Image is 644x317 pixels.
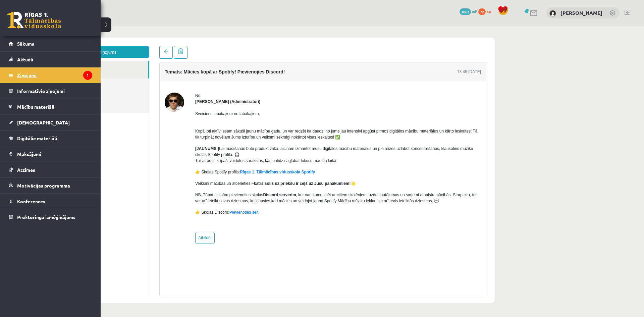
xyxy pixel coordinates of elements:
span: 3063 [460,8,471,15]
strong: Discord serverim [236,167,269,171]
a: Rīgas 1. Tālmācības vidusskola Spotify [213,144,288,149]
p: 👉 Skolas Spotify profils: [168,143,454,149]
img: Ivo Čapiņš [138,67,157,86]
a: Konferences [9,194,92,209]
span: Mācību materiāli [17,104,54,110]
a: Proktoringa izmēģinājums [9,209,92,225]
a: Digitālie materiāli [9,130,92,146]
p: Sveiciens labākajiem no labākajiem, [168,85,454,91]
strong: katrs solis uz priekšu ir ceļš uz Jūsu panākumiem! [227,155,324,160]
div: 13:45 [DATE] [430,43,454,49]
strong: [JAUNUMS!] [168,120,192,125]
a: Maksājumi [9,146,92,162]
p: Lai mācīšanās būtu produktīvāka, aicinām izmantot mūsu digitālos mācību materiālus un pie reizes ... [168,120,454,138]
a: Motivācijas programma [9,178,92,193]
span: Motivācijas programma [17,182,70,189]
span: 72 [478,8,486,15]
a: Pievienoties šeit [203,184,232,189]
span: Konferences [17,198,45,204]
p: Kopā ļoti aktīvi esam sākuši jaunu mācību gadu, un var redzēt ka daudzi no jums jau intensīvi apg... [168,96,454,114]
p: Veiksmi mācībās un atcerieties – 🌟 [168,155,454,161]
a: [DEMOGRAPHIC_DATA] [9,115,92,130]
span: Sākums [17,41,34,47]
a: Mācību materiāli [9,99,92,114]
span: Digitālie materiāli [17,135,57,141]
h4: Temats: Mācies kopā ar Spotify! Pievienojies Discord! [138,43,258,49]
a: Atzīmes [9,162,92,177]
img: Jānis Mežis [549,10,556,17]
strong: [PERSON_NAME] (Administratori) [168,73,233,78]
a: Ziņojumi1 [9,67,92,83]
i: 1 [83,71,92,80]
a: Dzēstie [20,70,122,87]
span: Proktoringa izmēģinājums [17,214,75,220]
p: NB. Tāpat aicinām pievienoties skolas , kur vari komunicēt ar citiem skolēniem, uzdot jautājumus ... [168,166,454,178]
div: No: [168,67,454,73]
a: [PERSON_NAME] [560,9,602,16]
span: mP [472,8,477,14]
a: 3063 mP [460,8,477,14]
span: xp [487,8,491,14]
a: Rīgas 1. Tālmācības vidusskola [7,12,61,29]
span: Aktuāli [17,56,33,62]
legend: Ziņojumi [17,67,92,83]
a: Ienākošie [20,36,121,53]
a: 72 xp [478,8,494,14]
a: Nosūtītie [20,53,122,70]
p: 👉 Skolas Discord: [168,183,454,190]
a: Jauns ziņojums [20,20,122,32]
span: Atzīmes [17,167,35,173]
span: [DEMOGRAPHIC_DATA] [17,119,70,125]
a: Atbildēt [168,206,188,218]
legend: Informatīvie ziņojumi [17,83,92,99]
a: Aktuāli [9,52,92,67]
legend: Maksājumi [17,146,92,162]
a: Sākums [9,36,92,51]
a: Informatīvie ziņojumi [9,83,92,99]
